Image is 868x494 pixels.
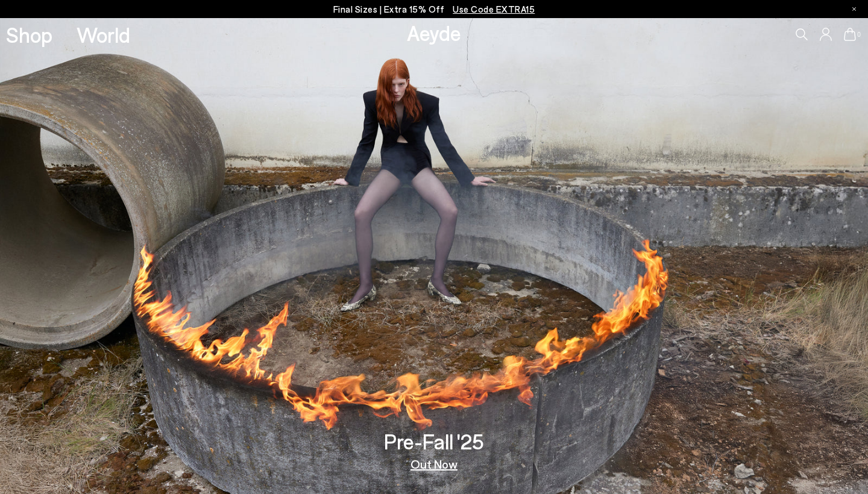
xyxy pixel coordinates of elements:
[6,24,52,45] a: Shop
[453,4,535,14] span: Navigate to /collections/ss25-final-sizes
[856,31,862,38] span: 0
[333,2,535,17] p: Final Sizes | Extra 15% Off
[77,24,130,45] a: World
[844,28,856,41] a: 0
[410,458,458,470] a: Out Now
[384,431,484,452] h3: Pre-Fall '25
[407,20,461,45] a: Aeyde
